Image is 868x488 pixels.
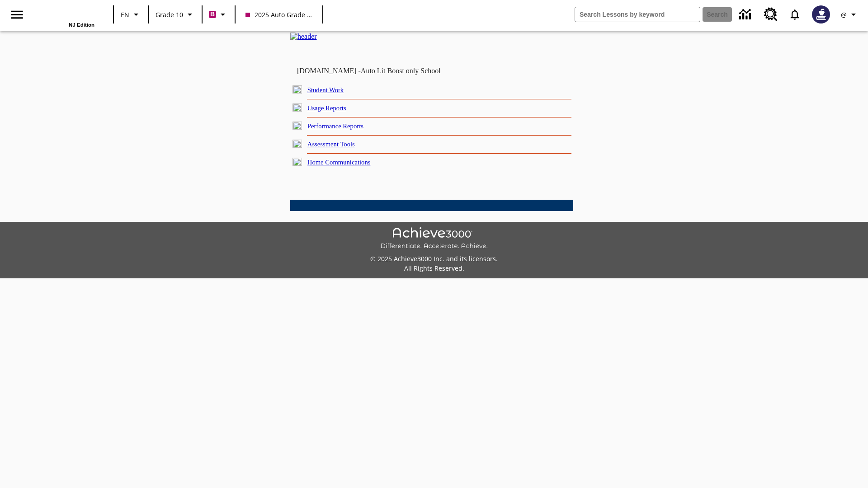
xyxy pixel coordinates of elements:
[807,3,835,26] button: Select a new avatar
[297,67,463,75] td: [DOMAIN_NAME] -
[759,2,783,27] a: Resource Center, Will open in new tab
[307,104,346,112] a: Usage Reports
[835,6,864,23] button: Profile/Settings
[380,227,488,250] img: Achieve3000 Differentiate Accelerate Achieve
[36,3,94,28] div: Home
[205,6,232,23] button: Boost Class color is violet red. Change class color
[307,141,355,148] a: Assessment Tools
[121,10,129,19] span: EN
[812,5,830,23] img: Avatar
[290,33,317,41] img: header
[245,10,312,19] span: 2025 Auto Grade 10
[210,9,215,20] span: B
[734,2,759,27] a: Data Center
[841,10,847,19] span: @
[783,3,807,26] a: Notifications
[307,122,363,130] a: Performance Reports
[4,1,30,28] button: Open side menu
[156,10,183,19] span: Grade 10
[307,86,344,94] a: Student Work
[152,6,199,23] button: Grade: Grade 10, Select a grade
[575,7,700,22] input: search field
[117,6,146,23] button: Language: EN, Select a language
[292,103,302,112] img: plus.gif
[292,85,302,94] img: plus.gif
[292,158,302,166] img: plus.gif
[292,140,302,148] img: plus.gif
[307,159,371,166] a: Home Communications
[292,122,302,130] img: plus.gif
[69,22,94,28] span: NJ Edition
[361,67,441,75] nobr: Auto Lit Boost only School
